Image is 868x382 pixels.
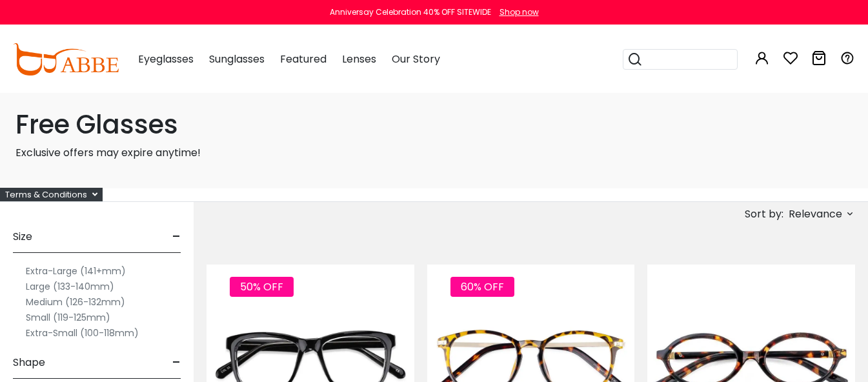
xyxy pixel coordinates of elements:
[209,52,265,66] span: Sunglasses
[745,206,783,221] span: Sort by:
[280,52,327,66] span: Featured
[450,277,514,297] span: 60% OFF
[172,347,181,378] span: -
[230,277,294,297] span: 50% OFF
[342,52,376,66] span: Lenses
[500,6,539,18] div: Shop now
[26,294,125,310] label: Medium (126-132mm)
[15,109,853,140] h1: Free Glasses
[15,145,853,161] p: Exclusive offers may expire anytime!
[26,263,126,279] label: Extra-Large (141+mm)
[330,6,491,18] div: Anniversay Celebration 40% OFF SITEWIDE
[789,203,842,226] span: Relevance
[26,310,110,325] label: Small (119-125mm)
[493,6,539,17] a: Shop now
[13,221,32,252] span: Size
[138,52,194,66] span: Eyeglasses
[26,279,114,294] label: Large (133-140mm)
[13,347,45,378] span: Shape
[26,325,139,341] label: Extra-Small (100-118mm)
[392,52,440,66] span: Our Story
[172,221,181,252] span: -
[13,43,119,75] img: abbeglasses.com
